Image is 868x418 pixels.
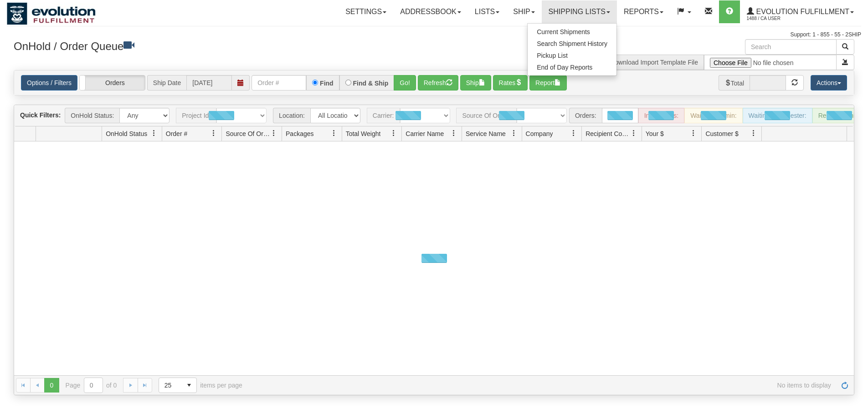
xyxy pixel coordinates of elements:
a: Settings [339,0,393,23]
a: Carrier Name filter column settings [446,126,462,141]
input: Order # [252,75,306,91]
div: Waiting - Requester: [743,108,812,123]
a: Ship [506,0,541,23]
span: Ship Date [147,75,186,91]
span: Page of 0 [66,378,117,393]
a: Service Name filter column settings [506,126,522,141]
span: Customer $ [705,129,738,138]
span: OnHold Status [106,129,147,138]
input: Import [704,55,837,70]
a: Lists [468,0,506,23]
button: Actions [811,75,847,91]
div: In Progress: [638,108,684,123]
a: OnHold Status filter column settings [146,126,162,141]
div: Waiting - Admin: [684,108,742,123]
span: Evolution Fulfillment [754,8,849,15]
span: Order # [166,129,187,138]
a: Recipient Country filter column settings [626,126,642,141]
span: items per page [159,378,242,393]
div: Support: 1 - 855 - 55 - 2SHIP [7,31,861,39]
a: Refresh [837,378,852,393]
a: End of Day Reports [528,61,616,73]
span: Total [719,75,750,91]
label: Find & Ship [353,80,389,86]
label: Quick Filters: [20,111,61,120]
img: logo1488.jpg [7,2,96,25]
a: Evolution Fulfillment 1488 / CA User [740,0,861,23]
a: Total Weight filter column settings [386,126,401,141]
span: Total Weight [346,129,381,138]
a: Download Import Template File [610,59,698,66]
span: Company [526,129,553,138]
span: Location: [273,108,310,123]
a: Options / Filters [21,75,77,91]
span: 25 [164,381,176,390]
a: Your $ filter column settings [686,126,701,141]
a: Packages filter column settings [326,126,342,141]
span: Current Shipments [537,28,590,35]
a: Source Of Order filter column settings [266,126,282,141]
span: Orders: [569,108,602,123]
input: Search [745,39,837,55]
label: Orders [80,76,145,90]
a: Shipping lists [542,0,617,23]
span: Source Of Order [226,129,270,138]
a: Addressbook [393,0,468,23]
span: Page 0 [44,378,59,393]
span: Page sizes drop down [159,378,197,393]
span: OnHold Status: [65,108,119,123]
label: Find [320,80,334,86]
span: Packages [286,129,313,138]
button: Refresh [418,75,458,91]
span: Service Name [466,129,506,138]
div: Ready to Ship: [812,108,866,123]
button: Report [529,75,567,91]
span: Your $ [646,129,664,138]
a: Customer $ filter column settings [746,126,761,141]
span: No items to display [255,382,831,389]
span: 1488 / CA User [747,14,815,23]
a: Order # filter column settings [206,126,221,141]
a: Company filter column settings [566,126,581,141]
h3: OnHold / Order Queue [14,39,427,52]
span: Pickup List [537,52,568,59]
div: New: [602,108,638,123]
a: Current Shipments [528,26,616,38]
span: End of Day Reports [537,64,592,71]
span: Carrier Name [406,129,444,138]
span: Recipient Country [586,129,630,138]
span: Search Shipment History [537,40,607,47]
a: Pickup List [528,50,616,61]
button: Ship [460,75,491,91]
div: grid toolbar [14,105,854,126]
button: Go! [394,75,416,91]
a: Reports [617,0,670,23]
button: Search [836,39,854,55]
a: Search Shipment History [528,38,616,50]
button: Rates [493,75,528,91]
span: select [182,378,196,393]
